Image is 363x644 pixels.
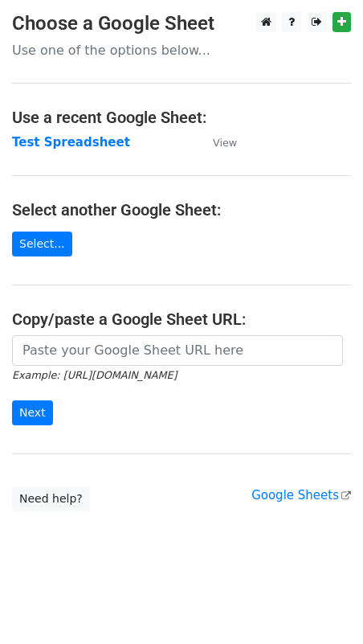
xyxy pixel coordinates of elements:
[213,137,237,149] small: View
[12,400,53,425] input: Next
[12,12,351,35] h3: Choose a Google Sheet
[197,135,237,150] a: View
[12,108,351,127] h4: Use a recent Google Sheet:
[12,369,177,381] small: Example: [URL][DOMAIN_NAME]
[283,567,363,644] iframe: Chat Widget
[12,42,351,59] p: Use one of the options below...
[12,135,130,150] a: Test Spreadsheet
[12,335,343,366] input: Paste your Google Sheet URL here
[12,486,90,511] a: Need help?
[12,200,351,219] h4: Select another Google Sheet:
[251,488,351,502] a: Google Sheets
[12,310,351,329] h4: Copy/paste a Google Sheet URL:
[12,232,72,256] a: Select...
